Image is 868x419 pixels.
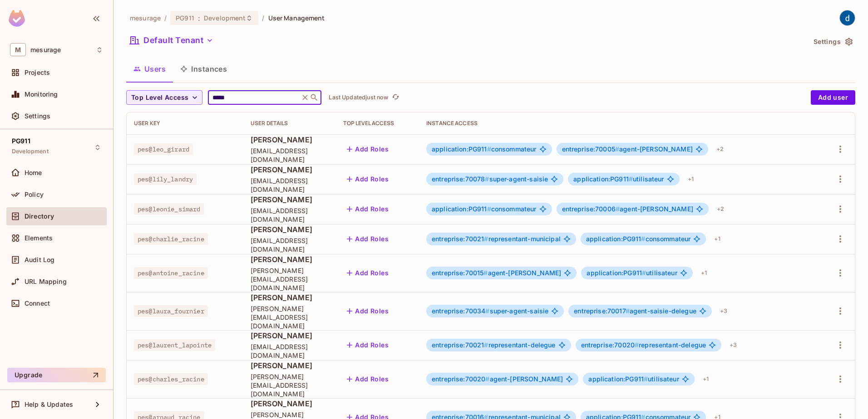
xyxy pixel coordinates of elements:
span: entreprise:70006 [562,205,620,213]
span: # [629,175,633,183]
span: agent-[PERSON_NAME] [562,205,693,213]
span: entreprise:70020 [432,375,490,383]
span: application:PG911 [573,175,633,183]
span: [PERSON_NAME] [251,165,329,175]
span: M [10,43,26,56]
div: + 1 [710,232,724,246]
span: representant-municipal [432,235,561,243]
span: utilisateur [588,375,679,383]
span: Settings [25,112,50,120]
span: refresh [392,93,399,102]
span: application:PG911 [587,269,646,277]
button: Default Tenant [126,33,217,48]
span: pes@antoine_racine [134,267,208,279]
span: Monitoring [25,91,58,98]
span: # [487,205,491,213]
span: utilisateur [587,269,677,277]
span: pes@lily_landry [134,173,197,185]
button: Add Roles [343,232,392,246]
button: Instances [173,58,234,80]
span: URL Mapping [25,278,67,285]
span: Development [12,148,49,155]
li: / [164,14,167,22]
span: : [197,15,201,22]
span: # [484,235,488,243]
div: + 3 [726,338,740,352]
button: Upgrade [7,368,106,382]
span: entreprise:70021 [432,235,488,243]
span: Audit Log [25,256,54,263]
span: [EMAIL_ADDRESS][DOMAIN_NAME] [251,342,329,360]
span: [EMAIL_ADDRESS][DOMAIN_NAME] [251,176,329,194]
span: Development [204,14,246,22]
span: entreprise:70034 [432,307,490,315]
button: Add Roles [343,202,392,216]
span: # [642,269,646,277]
span: [PERSON_NAME] [251,224,329,234]
span: entreprise:70015 [432,269,488,277]
button: Settings [810,34,855,49]
button: refresh [390,92,401,103]
span: # [483,269,488,277]
span: # [485,375,489,383]
span: [PERSON_NAME] [251,331,329,341]
button: Add Roles [343,372,392,386]
div: Instance Access [426,120,812,127]
span: super-agent-saisie [432,307,548,315]
div: + 2 [713,142,727,156]
button: Add Roles [343,266,392,280]
span: pes@leonie_simard [134,203,204,215]
span: agent-saisie-delegue [574,307,696,315]
div: + 1 [684,172,697,186]
span: Connect [25,300,50,307]
button: Users [126,58,173,80]
span: application:PG911 [586,235,646,243]
span: pes@charlie_racine [134,233,208,245]
button: Add Roles [343,338,392,352]
span: consommateur [432,146,537,153]
p: Last Updated just now [329,94,388,101]
span: [EMAIL_ADDRESS][DOMAIN_NAME] [251,206,329,224]
div: + 3 [716,304,731,318]
span: [PERSON_NAME] [251,254,329,264]
span: [PERSON_NAME] [251,361,329,370]
span: entreprise:70005 [562,145,620,153]
span: Home [25,169,42,176]
span: consommateur [586,235,691,243]
span: [PERSON_NAME] [251,135,329,145]
span: super-agent-saisie [432,175,548,183]
span: # [644,375,648,383]
span: [PERSON_NAME][EMAIL_ADDRESS][DOMAIN_NAME] [251,304,329,330]
span: # [615,145,619,153]
div: + 2 [713,202,728,216]
span: # [484,341,488,349]
span: the active workspace [130,14,161,22]
span: entreprise:70020 [581,341,639,349]
span: Click to refresh data [388,92,401,103]
span: PG911 [12,137,30,145]
span: Elements [25,234,53,242]
button: Add Roles [343,304,392,318]
span: representant-delegue [581,341,706,349]
span: [PERSON_NAME][EMAIL_ADDRESS][DOMAIN_NAME] [251,372,329,398]
span: consommateur [432,205,537,213]
span: entreprise:70017 [574,307,630,315]
span: utilisateur [573,175,664,183]
div: + 1 [699,372,712,386]
span: [PERSON_NAME] [251,399,329,409]
button: Top Level Access [126,90,202,105]
span: # [626,307,630,315]
span: # [487,145,491,153]
span: agent-[PERSON_NAME] [562,146,693,153]
img: dev 911gcl [840,10,855,25]
span: # [616,205,620,213]
span: agent-[PERSON_NAME] [432,375,563,383]
div: User Key [134,120,236,127]
span: [EMAIL_ADDRESS][DOMAIN_NAME] [251,146,329,164]
span: application:PG911 [432,205,491,213]
span: application:PG911 [588,375,648,383]
span: [EMAIL_ADDRESS][DOMAIN_NAME] [251,236,329,253]
span: Projects [25,69,50,76]
span: # [485,307,489,315]
span: pes@laurent_lapointe [134,339,215,351]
